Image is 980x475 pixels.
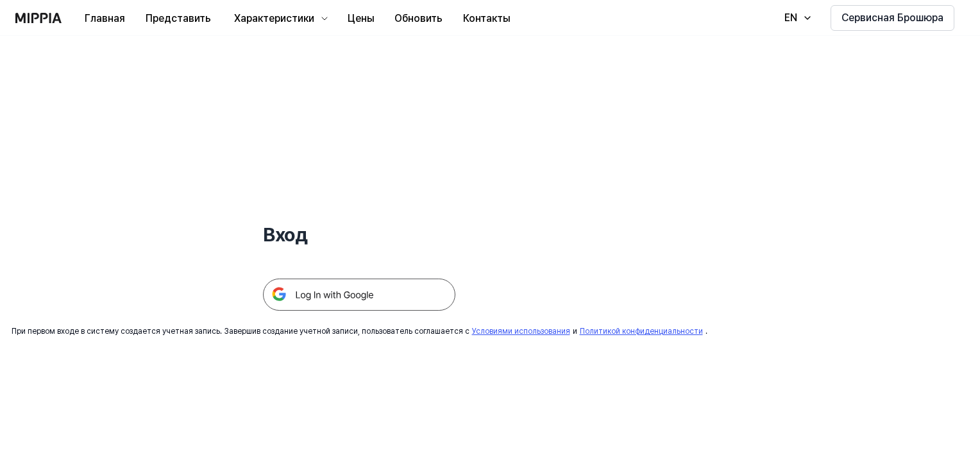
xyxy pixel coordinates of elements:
[394,11,443,26] ya-tr-span: Обновить
[580,327,703,336] a: Политикой конфиденциальности
[573,327,577,336] ya-tr-span: и
[74,6,135,31] button: Главная
[705,327,707,336] ya-tr-span: .
[384,1,453,36] a: Обновить
[85,11,125,26] ya-tr-span: Главная
[453,6,520,31] button: Контакты
[12,327,469,336] ya-tr-span: При первом входе в систему создается учетная запись. Завершив создание учетной записи, пользовате...
[784,12,797,24] ya-tr-span: EN
[221,6,337,31] button: Характеристики
[472,327,570,336] a: Условиями использования
[348,11,374,26] ya-tr-span: Цены
[337,6,384,31] button: Цены
[463,11,510,26] ya-tr-span: Контакты
[135,6,221,31] button: Представить
[234,12,314,24] ya-tr-span: Характеристики
[263,279,455,311] img: Кнопка входа в Google
[15,13,62,23] img: логотип
[384,6,453,31] button: Обновить
[263,223,307,246] ya-tr-span: Вход
[841,10,943,26] ya-tr-span: Сервисная Брошюра
[772,5,820,31] button: EN
[146,11,211,26] ya-tr-span: Представить
[831,5,954,31] button: Сервисная Брошюра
